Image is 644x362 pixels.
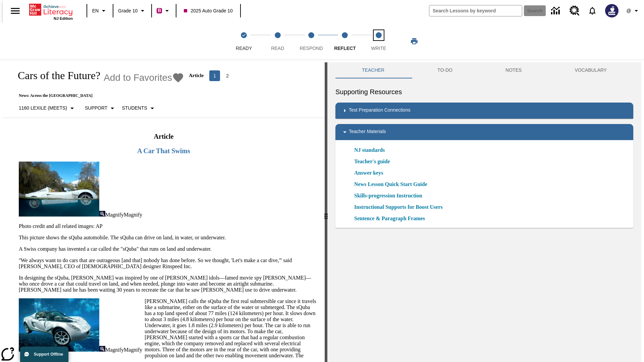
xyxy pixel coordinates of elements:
img: Avatar [605,4,619,17]
span: Reflect [334,46,356,51]
button: Language: EN, Select a language [89,5,111,17]
span: Add to Favorites [104,72,172,83]
button: Add to Favorites - Cars of the Future? [104,72,184,83]
h1: Cars of the Future? [11,69,100,82]
a: Notifications [584,2,601,19]
h6: Supporting Resources [335,86,633,97]
img: High-tech automobile treading water. [19,162,99,217]
div: reading [3,62,325,359]
div: activity [327,62,641,362]
button: Teacher [335,62,411,78]
p: 1160 Lexile (Meets) [19,105,67,112]
span: Ready [236,46,252,51]
a: Instructional Supports for Boost Users, Will open in new browser window or tab [354,203,443,211]
button: Select Student [119,102,159,114]
button: Boost Class color is violet red. Change class color [154,5,174,17]
span: Magnify [124,347,142,353]
a: Answer keys, Will open in new browser window or tab [354,169,383,177]
p: News: Across the [GEOGRAPHIC_DATA] [11,93,234,98]
span: NJ Edition [54,16,73,20]
span: EN [92,7,99,14]
h2: Article [17,133,310,140]
p: A Swiss company has invented a car called the "sQuba" that runs on land and underwater. [19,246,317,252]
div: Test Preparation Connections [335,103,633,119]
a: News Lesson Quick Start Guide, Will open in new browser window or tab [354,180,427,188]
img: Magnify [99,211,105,217]
div: Home [29,2,73,20]
p: Article [189,73,204,78]
input: search field [429,5,522,16]
a: Teacher's guide, Will open in new browser window or tab [354,158,390,166]
img: Close-up of a car with two passengers driving underwater. [19,298,99,352]
button: NOTES [479,62,548,78]
button: Write step 5 of 5 [359,23,398,60]
span: Grade 10 [118,7,138,14]
span: Support Offline [34,352,63,357]
a: Sentence & Paragraph Frames, Will open in new browser window or tab [354,215,425,223]
button: Print [404,35,425,47]
p: Teacher Materials [349,128,386,136]
button: page 1 [209,70,220,81]
div: Instructional Panel Tabs [335,62,633,78]
a: Skills-progression Instruction, Will open in new browser window or tab [354,192,422,200]
button: Open side menu [5,1,25,21]
button: Support Offline [20,347,68,362]
button: Ready(Step completed) step 1 of 5 [224,23,263,60]
span: 2025 Auto Grade 10 [184,7,232,14]
button: Go to page 2 [222,70,233,81]
p: In designing the sQuba, [PERSON_NAME] was inspired by one of [PERSON_NAME] idols—famed movie spy ... [19,275,317,293]
button: Select a new avatar [601,2,623,19]
button: Scaffolds, Support [82,102,119,114]
button: Respond step 3 of 5 [292,23,331,60]
p: Students [122,105,147,112]
span: Magnify [105,212,124,218]
img: Magnify [99,346,105,352]
div: Teacher Materials [335,124,633,140]
button: Grade: Grade 10, Select a grade [115,5,149,17]
a: NJ standards [354,146,389,154]
p: Test Preparation Connections [349,107,411,115]
p: ''We always want to do cars that are outrageous [and that] nobody has done before. So we thought,... [19,257,317,269]
a: Data Center [547,2,566,20]
div: Press Enter or Spacebar and then press right and left arrow keys to move the slider [325,62,327,362]
a: Resource Center, Will open in new tab [566,2,584,20]
span: Magnify [124,212,142,218]
button: VOCABULARY [548,62,633,78]
button: TO-DO [411,62,479,78]
span: Respond [300,46,323,51]
span: Write [371,46,386,51]
span: B [158,6,161,15]
button: Select Lexile, 1160 Lexile (Meets) [16,102,79,114]
nav: Articles pagination [208,70,234,81]
button: Reflect step 4 of 5 [325,23,364,60]
span: Magnify [105,347,124,353]
span: Read [271,46,284,51]
p: Support [85,105,107,112]
button: Profile/Settings [623,5,644,17]
button: Read step 2 of 5 [258,23,297,60]
h3: A Car That Swims [17,147,310,155]
span: @ [626,7,631,14]
p: Photo credit and all related images: AP [19,223,317,229]
p: This picture shows the sQuba automobile. The sQuba can drive on land, in water, or underwater. [19,235,317,241]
